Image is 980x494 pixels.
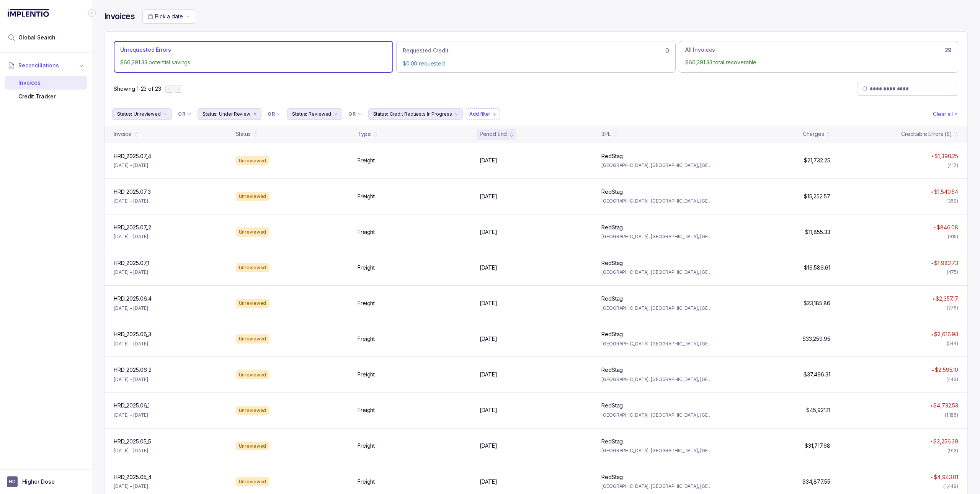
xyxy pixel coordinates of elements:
p: Freight [358,335,375,343]
li: Filter Chip Connector undefined [268,111,281,117]
p: $45,921.11 [806,406,830,414]
img: red pointer upwards [934,227,936,229]
button: Date Range Picker [142,9,195,24]
p: Freight [358,406,375,414]
p: [DATE] – [DATE] [114,233,148,240]
p: HRD_2025.05_4 [114,473,152,481]
div: (1,449) [943,483,958,490]
p: [DATE] – [DATE] [114,197,148,205]
div: Period End [480,130,507,138]
p: [GEOGRAPHIC_DATA], [GEOGRAPHIC_DATA], [GEOGRAPHIC_DATA], [GEOGRAPHIC_DATA] (SWT1) [601,268,714,276]
button: Filter Chip Credit Requests In Progress [368,108,463,120]
p: RedStag [601,259,623,267]
div: Remaining page entries [114,85,161,93]
div: Invoices [11,76,81,90]
div: Collapse Icon [87,8,96,18]
p: HRD_2025.06_2 [114,366,152,374]
button: Filter Chip Unreviewed [112,108,172,120]
p: All Invoices [685,46,715,54]
div: (276) [947,304,958,312]
div: (369) [946,197,958,205]
p: [GEOGRAPHIC_DATA], [GEOGRAPHIC_DATA], [GEOGRAPHIC_DATA], [GEOGRAPHIC_DATA] (SWT1) [601,233,714,240]
p: Freight [358,228,375,236]
p: $31,717.68 [805,442,830,450]
p: HRD_2025.05_5 [114,438,151,445]
p: $66,391.33 potential savings [120,59,387,66]
p: [DATE] [480,228,497,236]
div: (443) [946,376,958,383]
img: red pointer upwards [930,405,933,407]
p: HRD_2025.07_1 [114,259,149,267]
search: Date Range Picker [147,13,183,20]
button: Filter Chip Under Review [198,108,261,120]
div: Reconciliations [5,74,87,105]
h4: Invoices [104,11,135,22]
p: Freight [358,157,375,164]
li: Filter Chip Add filter [466,108,500,120]
p: [DATE] – [DATE] [114,376,148,383]
img: red pointer upwards [931,334,933,335]
p: RedStag [601,330,623,338]
div: Unreviewed [236,263,269,272]
span: Global Search [18,34,56,41]
h6: 29 [945,47,952,53]
p: Freight [358,264,375,272]
p: [DATE] – [DATE] [114,162,148,169]
p: [DATE] – [DATE] [114,268,148,276]
p: Higher Dose [22,478,54,486]
p: Add filter [469,110,490,118]
p: $1,983.73 [934,259,958,267]
p: [DATE] [480,371,497,378]
p: Freight [358,478,375,486]
p: $37,496.31 [804,371,830,378]
div: Unreviewed [236,442,269,451]
p: Status: [203,110,217,118]
div: Type [358,130,371,138]
ul: Action Tab Group [114,41,958,72]
p: HRD_2025.06_3 [114,330,151,338]
p: [GEOGRAPHIC_DATA], [GEOGRAPHIC_DATA], [GEOGRAPHIC_DATA], [GEOGRAPHIC_DATA] (SWT1) [601,411,714,419]
p: [GEOGRAPHIC_DATA], [GEOGRAPHIC_DATA], [GEOGRAPHIC_DATA], [GEOGRAPHIC_DATA] (SWT1) [601,162,714,169]
p: Requested Credit [403,47,449,54]
p: Showing 1-23 of 23 [114,85,161,93]
img: red pointer upwards [932,369,934,371]
p: [DATE] [480,193,497,200]
div: (475) [947,268,958,276]
span: User initials [7,476,18,487]
div: Unreviewed [236,370,269,379]
p: Unreviewed [134,110,161,118]
button: Filter Chip Reviewed [287,108,342,120]
p: Reviewed [309,110,331,118]
p: RedStag [601,438,623,445]
div: Unreviewed [236,477,269,486]
div: 3PL [601,130,611,138]
div: Unreviewed [236,334,269,344]
img: red pointer upwards [930,440,933,442]
img: red pointer upwards [931,476,933,478]
div: (1,186) [945,411,958,419]
p: Under Review [219,110,250,118]
p: RedStag [601,295,623,303]
p: Unrequested Errors [120,46,171,54]
p: $11,855.33 [805,228,830,236]
button: Filter Chip Connector undefined [175,109,194,119]
p: OR [348,111,356,117]
div: Credit Tracker [11,90,81,103]
p: RedStag [601,402,623,409]
p: [DATE] – [DATE] [114,411,148,419]
p: OR [268,111,275,117]
li: Filter Chip Connector undefined [178,111,191,117]
p: HRD_2025.07_4 [114,152,151,160]
p: $1,540.54 [934,188,958,196]
img: red pointer upwards [931,155,934,157]
div: Unreviewed [236,406,269,415]
p: [DATE] [480,264,497,272]
p: Status: [373,110,388,118]
div: Charges [803,130,824,138]
p: $4,732.53 [933,402,958,409]
p: $2,357.17 [936,295,958,303]
p: $1,390.25 [934,152,958,160]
